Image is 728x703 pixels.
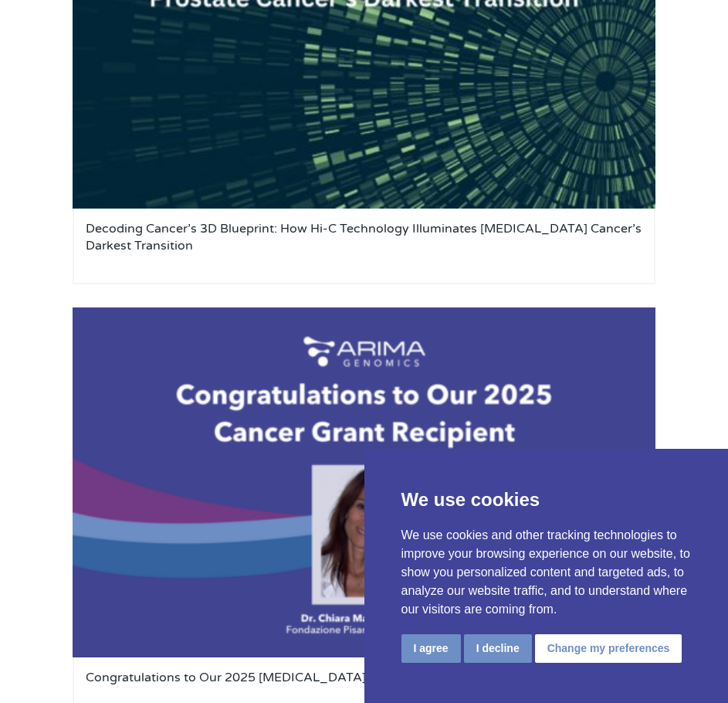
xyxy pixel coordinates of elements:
[73,307,655,657] img: genome-assembly-grant-2025-500x300.png
[535,634,682,663] button: Change my preferences
[464,634,532,663] button: I decline
[401,486,692,514] p: We use cookies
[401,634,461,663] button: I agree
[86,220,642,271] a: Decoding Cancer’s 3D Blueprint: How Hi-C Technology Illuminates [MEDICAL_DATA] Cancer’s Darkest T...
[401,526,692,619] p: We use cookies and other tracking technologies to improve your browsing experience on our website...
